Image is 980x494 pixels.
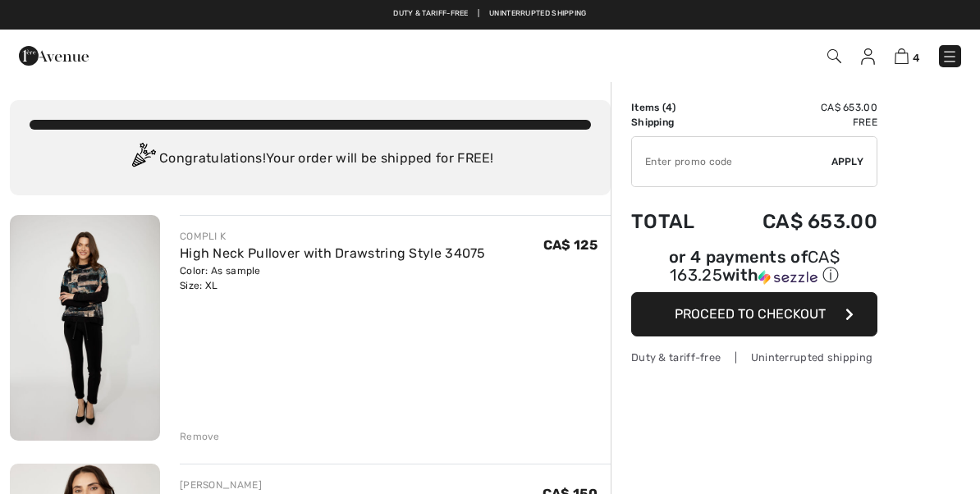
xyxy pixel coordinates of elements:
[631,249,877,286] div: or 4 payments of with
[19,47,89,62] a: 1ère Avenue
[632,137,831,186] input: Promo code
[631,350,877,365] div: Duty & tariff-free | Uninterrupted shipping
[941,48,958,65] img: Menu
[180,263,486,293] div: Color: As sample Size: XL
[631,100,719,115] td: Items ( )
[543,237,598,253] span: CA$ 125
[719,194,877,249] td: CA$ 653.00
[861,48,875,65] img: My Info
[675,306,826,322] span: Proceed to Checkout
[126,143,159,176] img: Congratulation2.svg
[631,249,877,292] div: or 4 payments ofCA$ 163.25withSezzle Click to learn more about Sezzle
[666,102,672,113] span: 4
[180,478,493,492] div: [PERSON_NAME]
[180,429,220,444] div: Remove
[19,39,89,72] img: 1ère Avenue
[719,100,877,115] td: CA$ 653.00
[631,115,719,130] td: Shipping
[180,245,486,261] a: High Neck Pullover with Drawstring Style 34075
[719,115,877,130] td: Free
[670,247,840,285] span: CA$ 163.25
[913,52,919,64] span: 4
[180,229,486,244] div: COMPLI K
[10,215,160,441] img: High Neck Pullover with Drawstring Style 34075
[631,194,719,249] td: Total
[827,49,841,63] img: Search
[30,143,591,176] div: Congratulations! Your order will be shipped for FREE!
[831,154,864,169] span: Apply
[758,270,817,285] img: Sezzle
[895,48,909,64] img: Shopping Bag
[895,46,919,66] a: 4
[631,292,877,336] button: Proceed to Checkout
